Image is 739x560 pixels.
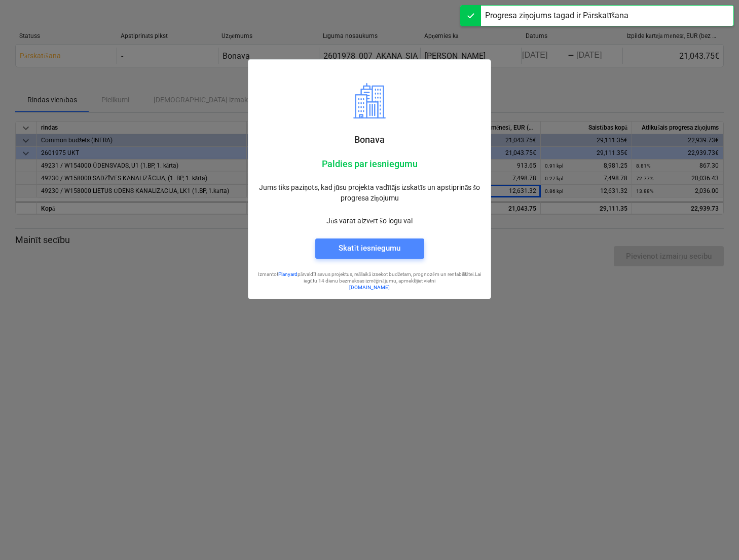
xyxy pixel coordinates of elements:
[256,271,483,285] p: Izmantot pārvaldīt savus projektus, reāllaikā izsekot budžetam, prognozēm un rentabilitātei. Lai ...
[349,285,390,290] a: [DOMAIN_NAME]
[315,238,424,259] button: Skatīt iesniegumu
[485,10,629,22] div: Progresa ziņojums tagad ir Pārskatīšana
[278,271,298,277] a: Planyard
[339,242,400,255] div: Skatīt iesniegumu
[256,216,483,226] p: Jūs varat aizvērt šo logu vai
[256,182,483,204] p: Jums tiks paziņots, kad jūsu projekta vadītājs izskatīs un apstiprinās šo progresa ziņojumu
[256,134,483,146] p: Bonava
[256,158,483,170] p: Paldies par iesniegumu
